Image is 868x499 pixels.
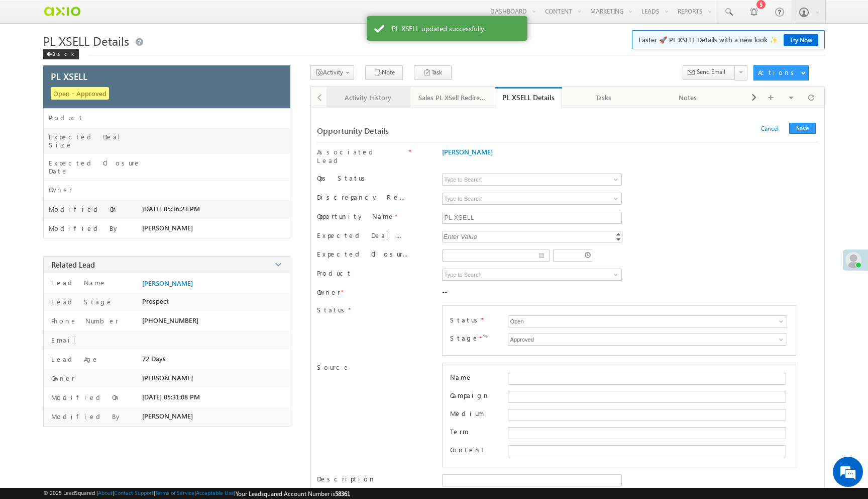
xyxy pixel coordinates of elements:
[317,125,646,136] div: Opportunity Details
[51,260,95,270] span: Related Lead
[142,355,166,363] span: 72 Days
[614,236,622,242] a: Decrement
[317,269,352,277] label: Product
[392,24,527,33] span: PL XSELL updated successfully.
[310,65,354,80] button: Activity
[114,489,154,496] a: Contact Support
[753,65,809,80] button: Actions
[43,489,350,497] span: © 2025 LeadSquared | | | | |
[774,316,786,326] a: Show All Items
[502,93,555,102] div: PL XSELL Details
[142,316,198,324] span: [PHONE_NUMBER]
[655,92,722,104] div: Notes
[646,87,731,108] a: Notes
[317,288,341,296] label: Owner
[51,70,87,82] span: PL XSELL
[410,87,495,108] a: Sales PL XSell Redirection
[49,336,83,344] label: Email
[43,33,129,49] span: PL XSELL Details
[442,231,479,242] div: Enter Value
[784,34,818,46] a: Try Now
[335,490,350,497] span: 58361
[196,489,234,496] a: Acceptable Use
[155,489,194,496] a: Terms of Service
[335,92,402,104] div: Activity History
[758,68,798,77] div: Actions
[508,334,787,346] input: Type to Search
[142,297,169,305] span: Prospect
[450,373,473,381] label: Name
[638,35,818,45] span: Faster 🚀 PL XSELL Details with a new look ✨
[789,123,816,134] button: Save
[683,65,735,80] button: Send Email
[450,427,469,436] label: Term
[142,205,200,213] span: [DATE] 05:36:23 PM
[323,68,343,76] span: Activity
[49,355,99,363] label: Lead Age
[137,310,182,323] em: Start Chat
[49,224,120,232] label: Modified By
[49,412,122,421] label: Modified By
[49,278,106,287] label: Lead Name
[730,87,815,108] a: Documents
[317,363,350,371] label: Source
[410,87,495,107] li: Sales PL XSell Redirection
[49,114,84,122] label: Product
[13,93,183,301] textarea: Type your message and hit 'Enter'
[49,297,113,306] label: Lead Stage
[450,315,481,324] label: Status
[697,67,725,76] span: Send Email
[327,87,411,108] a: Activity History
[317,174,369,182] label: Ops Status
[49,159,142,175] label: Expected Closure Date
[142,374,193,382] span: [PERSON_NAME]
[142,412,193,420] span: [PERSON_NAME]
[236,490,350,497] span: Your Leadsquared Account Number is
[49,133,142,149] label: Expected Deal Size
[442,193,622,205] input: Type to Search
[317,193,409,201] label: Discrepancy Reason
[608,194,621,204] a: Show All Items
[614,231,622,236] a: Increment
[418,92,486,104] div: Sales PL XSell Redirection
[317,231,409,239] label: Expected Deal Size
[450,334,479,342] label: Stage
[165,5,189,29] div: Minimize live chat window
[414,65,452,80] button: Task
[738,92,806,104] div: Documents
[142,224,193,232] span: [PERSON_NAME]
[142,279,193,287] a: [PERSON_NAME]
[608,175,621,185] a: Show All Items
[43,3,81,20] img: Custom Logo
[51,87,109,100] span: Open - Approved
[442,147,493,156] a: [PERSON_NAME]
[442,174,622,186] input: Type to Search
[142,393,200,401] span: [DATE] 05:31:08 PM
[450,445,486,454] label: Content
[49,205,118,213] label: Modified On
[608,270,621,280] a: Show All Items
[508,315,787,327] input: Type to Search
[317,474,376,483] label: Description
[317,249,409,258] label: Expected Closure Date
[317,147,409,164] label: Associated Lead
[442,288,622,296] div: --
[450,391,490,399] label: Campaign
[52,53,169,66] div: Chat with us now
[43,49,79,59] div: Back
[49,316,119,325] label: Phone Number
[570,92,637,104] div: Tasks
[17,53,42,66] img: d_60004797649_company_0_60004797649
[450,409,484,418] label: Medium
[774,335,786,345] a: Show All Items
[562,87,646,108] a: Tasks
[98,489,113,496] a: About
[49,374,75,382] label: Owner
[761,125,779,132] a: Cancel
[49,186,72,194] label: Owner
[495,87,562,108] a: PL XSELL Details
[49,393,121,401] label: Modified On
[365,65,403,80] button: Note
[442,269,622,281] input: Type to Search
